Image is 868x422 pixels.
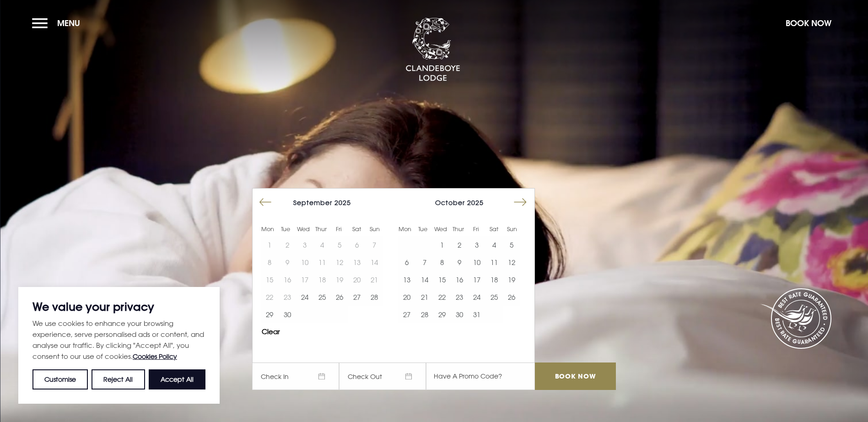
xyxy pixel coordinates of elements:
button: 12 [503,254,520,271]
button: 22 [433,288,451,306]
p: We value your privacy [32,301,205,312]
button: 25 [485,288,503,306]
button: 9 [451,254,468,271]
button: Customise [32,369,88,390]
td: Choose Sunday, October 5, 2025 as your start date. [503,236,520,254]
td: Choose Monday, October 20, 2025 as your start date. [398,288,415,306]
td: Choose Thursday, September 25, 2025 as your start date. [313,288,331,306]
span: 2025 [334,199,351,206]
span: October [435,199,465,206]
p: We use cookies to enhance your browsing experience, serve personalised ads or content, and analys... [32,318,205,362]
button: 28 [415,306,433,323]
input: Book Now [535,362,615,390]
td: Choose Saturday, September 27, 2025 as your start date. [348,288,366,306]
span: September [293,199,332,206]
button: 26 [503,288,520,306]
td: Choose Wednesday, October 15, 2025 as your start date. [433,271,451,288]
td: Choose Sunday, October 12, 2025 as your start date. [503,254,520,271]
button: 14 [415,271,433,288]
td: Choose Sunday, October 26, 2025 as your start date. [503,288,520,306]
button: 23 [451,288,468,306]
td: Choose Thursday, October 23, 2025 as your start date. [451,288,468,306]
td: Choose Tuesday, October 28, 2025 as your start date. [415,306,433,323]
button: 6 [398,254,415,271]
td: Choose Friday, October 3, 2025 as your start date. [468,236,485,254]
div: We value your privacy [18,287,220,404]
span: Check Out [339,362,426,390]
button: 27 [398,306,415,323]
button: 25 [313,288,331,306]
button: 16 [451,271,468,288]
button: 21 [415,288,433,306]
button: 31 [468,306,485,323]
button: 24 [296,288,313,306]
td: Choose Thursday, October 30, 2025 as your start date. [451,306,468,323]
button: 10 [468,254,485,271]
button: 26 [331,288,348,306]
td: Choose Tuesday, October 7, 2025 as your start date. [415,254,433,271]
td: Choose Wednesday, October 1, 2025 as your start date. [433,236,451,254]
button: Book Now [781,13,836,33]
td: Choose Sunday, October 19, 2025 as your start date. [503,271,520,288]
td: Choose Tuesday, October 21, 2025 as your start date. [415,288,433,306]
td: Choose Wednesday, October 8, 2025 as your start date. [433,254,451,271]
td: Choose Friday, October 31, 2025 as your start date. [468,306,485,323]
td: Choose Wednesday, October 22, 2025 as your start date. [433,288,451,306]
td: Choose Wednesday, October 29, 2025 as your start date. [433,306,451,323]
button: 5 [503,236,520,254]
button: 29 [261,306,278,323]
td: Choose Thursday, October 16, 2025 as your start date. [451,271,468,288]
button: 30 [278,306,296,323]
a: Cookies Policy [133,352,177,360]
button: 27 [348,288,366,306]
input: Have A Promo Code? [426,362,535,390]
button: Clear [262,328,280,335]
button: 24 [468,288,485,306]
button: Reject All [92,369,145,390]
button: 29 [433,306,451,323]
td: Choose Monday, October 13, 2025 as your start date. [398,271,415,288]
td: Choose Tuesday, October 14, 2025 as your start date. [415,271,433,288]
td: Choose Monday, September 29, 2025 as your start date. [261,306,278,323]
td: Choose Friday, September 26, 2025 as your start date. [331,288,348,306]
td: Choose Friday, October 17, 2025 as your start date. [468,271,485,288]
button: Accept All [149,369,205,390]
span: Menu [57,18,80,28]
button: 20 [398,288,415,306]
button: 13 [398,271,415,288]
td: Choose Monday, October 6, 2025 as your start date. [398,254,415,271]
td: Choose Tuesday, September 30, 2025 as your start date. [278,306,296,323]
button: 7 [415,254,433,271]
td: Choose Friday, October 24, 2025 as your start date. [468,288,485,306]
button: 30 [451,306,468,323]
td: Choose Thursday, October 9, 2025 as your start date. [451,254,468,271]
button: Move backward to switch to the previous month. [257,194,274,211]
td: Choose Monday, October 27, 2025 as your start date. [398,306,415,323]
button: 3 [468,236,485,254]
button: 2 [451,236,468,254]
td: Choose Wednesday, September 24, 2025 as your start date. [296,288,313,306]
span: Check In [252,362,339,390]
button: 18 [485,271,503,288]
button: 8 [433,254,451,271]
td: Choose Sunday, September 28, 2025 as your start date. [366,288,383,306]
span: 2025 [467,199,484,206]
button: 1 [433,236,451,254]
button: 4 [485,236,503,254]
button: 19 [503,271,520,288]
button: 11 [485,254,503,271]
button: 15 [433,271,451,288]
td: Choose Thursday, October 2, 2025 as your start date. [451,236,468,254]
img: Clandeboye Lodge [405,18,460,82]
button: Menu [32,13,85,33]
td: Choose Friday, October 10, 2025 as your start date. [468,254,485,271]
td: Choose Saturday, October 18, 2025 as your start date. [485,271,503,288]
td: Choose Saturday, October 11, 2025 as your start date. [485,254,503,271]
td: Choose Saturday, October 25, 2025 as your start date. [485,288,503,306]
td: Choose Saturday, October 4, 2025 as your start date. [485,236,503,254]
button: 17 [468,271,485,288]
button: 28 [366,288,383,306]
button: Move forward to switch to the next month. [512,194,529,211]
